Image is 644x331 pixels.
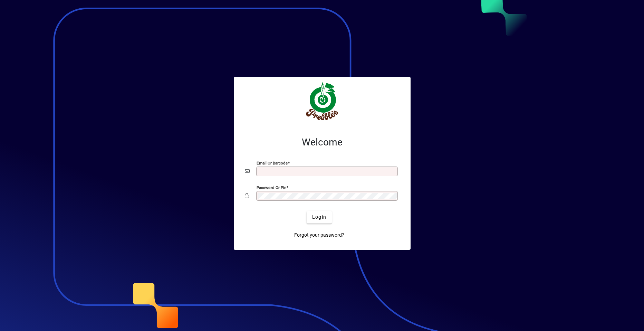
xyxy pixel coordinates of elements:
[307,211,332,224] button: Login
[257,185,286,190] mat-label: Password or Pin
[291,229,347,242] a: Forgot your password?
[312,214,326,221] span: Login
[245,136,400,148] h2: Welcome
[257,160,288,165] mat-label: Email or Barcode
[294,231,344,239] span: Forgot your password?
